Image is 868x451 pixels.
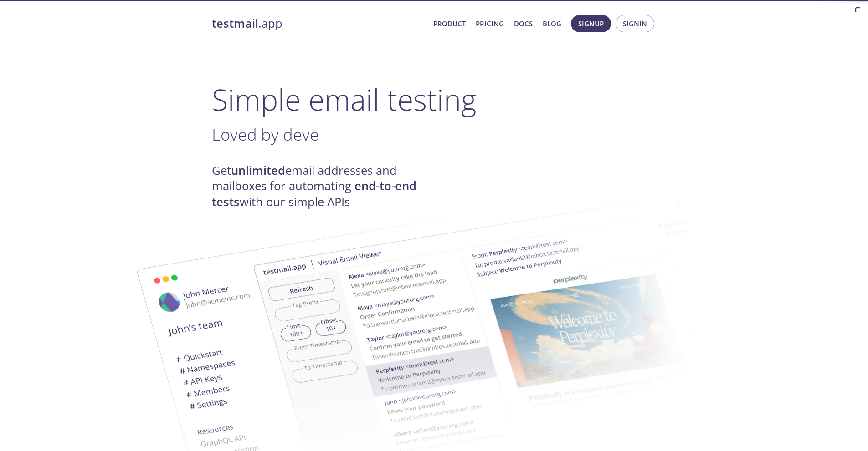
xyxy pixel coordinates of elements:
[212,16,426,31] a: testmail.app
[514,18,533,30] a: Docs
[212,82,657,117] h1: Simple email testing
[212,15,258,31] strong: testmail
[212,163,434,210] h4: Get email addresses and mailboxes for automating with our simple APIs
[571,15,611,32] button: Signup
[578,18,604,30] span: Signup
[231,162,285,178] strong: unlimited
[212,123,319,146] span: Loved by deve
[433,18,466,30] a: Product
[616,15,654,32] button: Signin
[543,18,561,30] a: Blog
[212,178,416,209] strong: end-to-end tests
[623,18,647,30] span: Signin
[476,18,504,30] a: Pricing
